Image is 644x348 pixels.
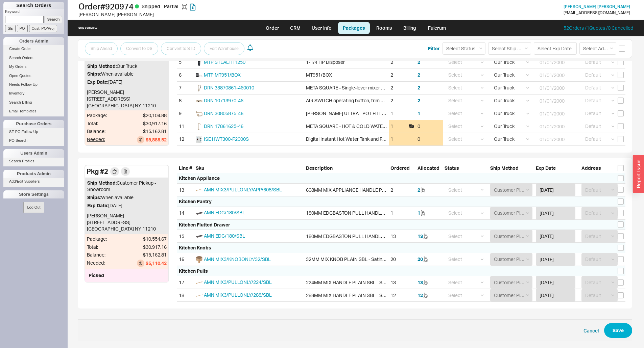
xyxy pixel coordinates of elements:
[3,178,64,185] a: Add/Edit Suppliers
[177,165,194,173] div: Line #
[3,54,64,61] a: Search Orders
[613,326,624,334] span: Save
[143,251,167,258] div: $15,162.81
[204,279,272,285] a: AMN MIX3/PULLONLY/224/SBL
[196,123,202,130] img: 17861625-46_yge87u
[306,72,332,78] div: MT951/BOX
[564,25,633,31] a: 52Orders /1Quotes /0 Cancelled
[143,236,167,242] div: $10,554.67
[418,210,420,216] button: 1
[536,95,575,107] input: 01/01/2000
[87,202,166,209] div: [DATE]
[204,210,245,215] a: AMN EDG/180/SBL
[177,207,194,219] div: 14
[390,110,393,117] div: 1
[204,136,249,142] a: ISE HWT300-F2000S
[307,22,337,34] a: User info
[161,42,201,55] button: Convert to STD
[146,260,167,267] div: $5,110.42
[177,82,194,94] div: 7
[390,292,396,299] div: 12
[204,187,282,192] a: AMN MIX3/PULLONLY/APP/608/SBL
[423,22,451,34] a: Fulcrum
[306,110,387,117] div: [PERSON_NAME] ULTRA - POT FILLER Cold water valve - Brushed Champagne (22kt Gold)
[87,180,166,193] div: Customer Pickup - Showroom
[210,45,239,53] span: Edit Warehouse
[146,136,167,143] div: $9,885.52
[196,256,202,263] img: BEL_Plainknob_01_semsae
[177,184,194,196] div: 13
[29,25,57,32] input: Cust. PO/Proj
[3,72,64,79] a: Open Quotes
[143,128,167,135] div: $15,162.81
[177,253,194,266] div: 16
[536,120,575,133] input: 01/01/2000
[196,279,202,286] img: BEL_plain_Pull_224_01_xv5vof
[418,187,420,193] button: 2
[89,272,165,279] div: Picked
[583,327,599,334] button: Cancel
[418,292,423,299] button: 12
[3,45,64,52] a: Create Order
[204,256,271,262] a: AMN MIX3/KNOBONLY/32/SBL
[45,16,63,23] input: Search
[390,123,393,130] div: 1
[78,11,324,18] div: [PERSON_NAME] [PERSON_NAME]
[177,230,194,242] div: 15
[306,279,387,286] div: 224MM MIX HANDLE PLAIN SBL - Satin Brass Lacquered
[204,233,245,239] a: AMN EDG/180/SBL
[390,72,393,78] div: 2
[196,59,202,66] img: Product-Image-STEALTH1250_dixit9
[304,165,389,173] div: Description
[78,26,97,30] div: Ship complete
[87,71,101,77] span: Ships:
[428,45,440,52] button: Filter
[196,187,202,193] img: BEL_Plain_Pull_APP_01_tvpoqd
[204,98,243,103] a: DRN 10713970-46
[390,84,393,91] div: 2
[143,244,167,250] div: $30,917.16
[261,22,284,34] a: Order
[390,256,396,263] div: 20
[536,107,575,120] input: 01/01/2000
[87,79,166,85] div: [DATE]
[23,202,44,213] button: Log Out
[179,221,230,228] div: Kitchen Flutted Drawer
[306,292,387,299] div: 288MM MIX HANDLE PLAIN SBL - Satin Brass Lacquered
[87,167,108,176] div: Pkg # 2
[390,187,393,193] div: 2
[306,123,387,130] div: META SQUARE - HOT & COLD WATER DISPENSER - Brushed Champagne (22kt Gold)
[204,42,244,55] button: Edit Warehouse
[204,123,243,129] a: DRN 17861625-46
[534,165,580,173] div: Exp Date
[179,268,208,274] div: Kitchen Pulls
[196,292,202,299] img: BEL_Plain_Pull_288_01_odfk3h
[285,22,305,34] a: CRM
[536,56,575,69] input: 01/01/2000
[416,120,443,133] div: 0
[390,279,396,286] div: 13
[416,133,443,145] div: 0
[204,292,272,298] span: AMN MIX3/PULLONLY/288/SBL
[87,120,107,127] div: Total:
[143,120,167,127] div: $30,917.16
[3,108,64,115] a: Email Templates
[87,180,117,186] span: Ship Method:
[306,136,387,142] div: Digital Instant Hot Water Tank and Filtration System
[196,98,202,104] img: 10713970-46_crjl47
[179,198,212,205] div: Kitchen Pantry
[204,85,254,90] a: DRN 33870861-460010
[177,289,194,301] div: 18
[87,136,107,143] div: Needed:
[177,107,194,120] div: 9
[87,236,107,242] div: Package:
[196,210,202,217] img: 180MMEDGBASTONPULLHANDLEMBL_ipvogo
[564,10,630,15] div: [EMAIL_ADDRESS][DOMAIN_NAME]
[564,4,630,9] span: [PERSON_NAME] [PERSON_NAME]
[418,110,420,117] button: 1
